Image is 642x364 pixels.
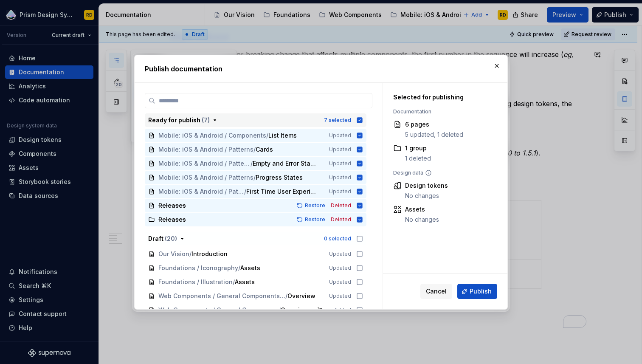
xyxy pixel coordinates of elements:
[405,205,439,214] div: Assets
[393,108,493,115] div: Documentation
[240,264,260,272] span: Assets
[405,215,439,224] div: No changes
[405,120,463,129] div: 6 pages
[148,234,177,243] div: Draft
[305,202,325,209] span: Restore
[405,181,448,190] div: Design tokens
[158,215,186,224] span: Releases
[145,113,366,127] button: Ready for publish (7)7 selected
[266,131,268,140] span: /
[426,287,447,296] span: Cancel
[251,159,253,168] span: /
[253,173,256,182] span: /
[287,292,315,300] span: Overview
[405,144,431,152] div: 1 group
[253,159,318,168] span: Empty and Error States
[324,235,351,242] div: 0 selected
[158,201,186,210] span: Releases
[324,117,351,124] div: 7 selected
[158,278,233,286] span: Foundations / Illustration
[238,264,240,272] span: /
[158,306,279,314] span: Web Components / General Components / Alert Banners
[235,278,255,286] span: Assets
[158,250,189,258] span: Our Vision
[145,232,366,245] button: Draft (20)0 selected
[158,159,251,168] span: Mobile: iOS & Android / Patterns
[281,306,316,314] span: Overview - Draft
[334,307,351,313] span: Added
[158,145,253,154] span: Mobile: iOS & Android / Patterns
[145,64,497,74] h2: Publish documentation
[329,293,351,299] span: Updated
[331,216,351,223] span: Deleted
[329,174,351,181] span: Updated
[470,287,492,296] span: Publish
[158,173,253,182] span: Mobile: iOS & Android / Patterns
[420,284,452,299] button: Cancel
[457,284,497,299] button: Publish
[158,131,266,140] span: Mobile: iOS & Android / Components
[191,250,228,258] span: Introduction
[294,215,329,224] button: Restore
[244,187,246,196] span: /
[329,188,351,195] span: Updated
[329,251,351,257] span: Updated
[158,187,244,196] span: Mobile: iOS & Android / Patterns
[256,145,273,154] span: Cards
[294,201,329,210] button: Restore
[148,116,210,124] div: Ready for publish
[158,264,238,272] span: Foundations / Iconography
[393,93,493,102] div: Selected for publishing
[405,130,463,139] div: 5 updated, 1 deleted
[165,235,177,242] span: ( 20 )
[233,278,235,286] span: /
[329,279,351,285] span: Updated
[405,154,431,163] div: 1 deleted
[329,146,351,153] span: Updated
[405,192,448,200] div: No changes
[158,292,285,300] span: Web Components / General Components / Alert Banners
[329,265,351,271] span: Updated
[285,292,287,300] span: /
[202,116,210,124] span: ( 7 )
[329,160,351,167] span: Updated
[256,173,303,182] span: Progress States
[329,132,351,139] span: Updated
[305,216,325,223] span: Restore
[253,145,256,154] span: /
[268,131,297,140] span: List Items
[189,250,191,258] span: /
[279,306,281,314] span: /
[246,187,318,196] span: First Time User Experience
[331,202,351,209] span: Deleted
[393,169,493,176] div: Design data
